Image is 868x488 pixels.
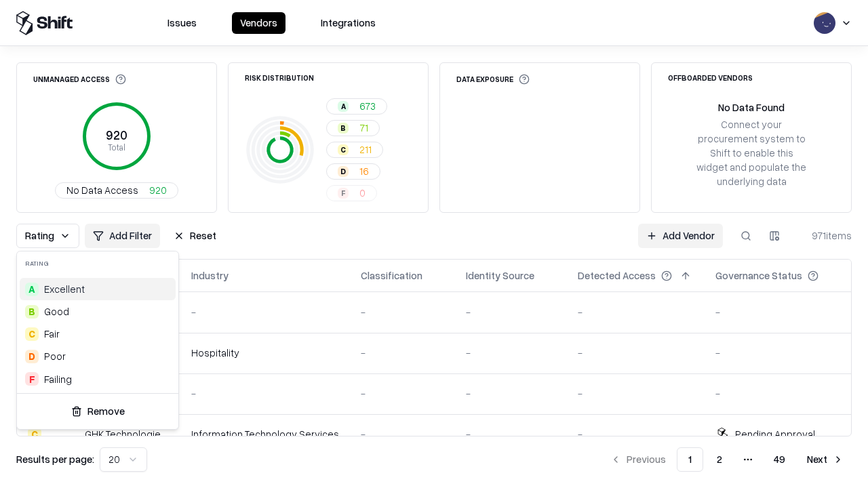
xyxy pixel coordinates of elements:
div: A [25,283,39,296]
span: Excellent [44,282,85,296]
div: Suggestions [17,275,178,393]
div: D [25,350,39,363]
span: Good [44,304,69,319]
span: Fair [44,327,60,341]
div: F [25,372,39,386]
div: Rating [17,251,178,275]
div: C [25,327,39,341]
div: Poor [44,349,66,363]
button: Remove [22,399,173,424]
div: Failing [44,372,72,386]
div: B [25,305,39,319]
